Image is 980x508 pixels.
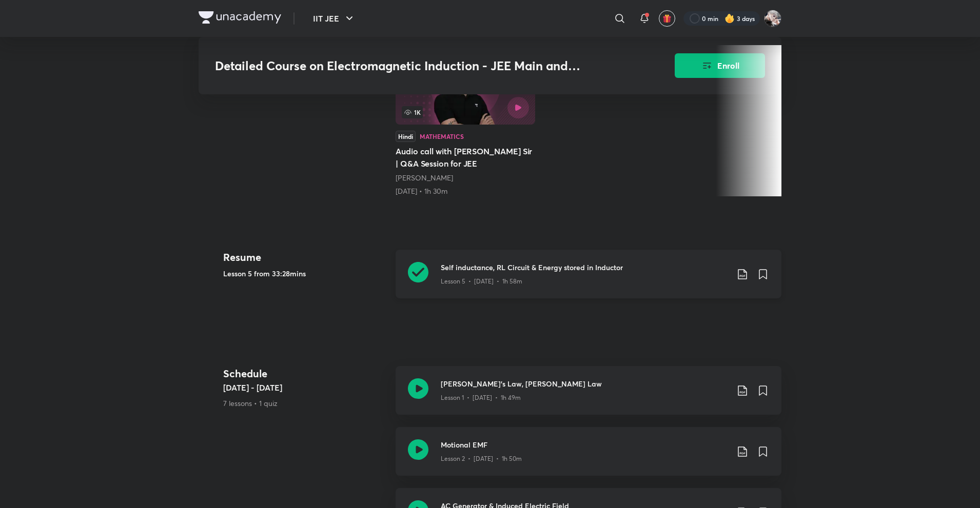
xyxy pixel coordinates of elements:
[402,106,423,118] span: 1K
[396,250,781,311] a: Self inductance, RL Circuit & Energy stored in InductorLesson 5 • [DATE] • 1h 58m
[396,145,535,170] h5: Audio call with [PERSON_NAME] Sir | Q&A Session for JEE
[764,10,781,27] img: Navin Raj
[396,45,535,196] a: Audio call with Prateek jain Sir | Q&A Session for JEE
[675,53,765,78] button: Enroll
[215,58,617,73] h3: Detailed Course on Electromagnetic Induction - JEE Main and Advanced
[662,14,672,23] img: avatar
[223,366,387,381] h4: Schedule
[307,8,362,29] button: IIT JEE
[441,378,728,389] h3: [PERSON_NAME]'s Law, [PERSON_NAME] Law
[396,186,535,196] div: 31st May • 1h 30m
[441,439,728,450] h3: Motional EMF
[441,393,521,402] p: Lesson 1 • [DATE] • 1h 49m
[223,250,387,265] h4: Resume
[724,13,735,24] img: streak
[441,262,728,273] h3: Self inductance, RL Circuit & Energy stored in Inductor
[199,11,281,26] a: Company Logo
[441,277,522,286] p: Lesson 5 • [DATE] • 1h 58m
[659,10,675,27] button: avatar
[396,173,453,182] a: [PERSON_NAME]
[396,131,416,142] div: Hindi
[223,381,387,394] h5: [DATE] - [DATE]
[396,173,535,183] div: Prateek Jain
[223,398,387,409] p: 7 lessons • 1 quiz
[199,11,281,24] img: Company Logo
[223,268,387,279] h5: Lesson 5 from 33:28mins
[396,45,535,196] a: 1KHindiMathematicsAudio call with [PERSON_NAME] Sir | Q&A Session for JEE[PERSON_NAME][DATE] • 1h...
[396,427,781,488] a: Motional EMFLesson 2 • [DATE] • 1h 50m
[396,366,781,427] a: [PERSON_NAME]'s Law, [PERSON_NAME] LawLesson 1 • [DATE] • 1h 49m
[420,133,464,139] div: Mathematics
[441,454,522,463] p: Lesson 2 • [DATE] • 1h 50m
